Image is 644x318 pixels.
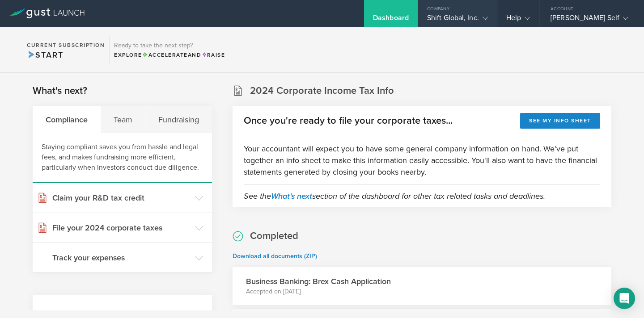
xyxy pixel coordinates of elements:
[33,106,101,133] div: Compliance
[250,230,298,243] h2: Completed
[109,36,229,63] div: Ready to take the next step?ExploreAccelerateandRaise
[271,191,312,201] a: What's next
[52,192,191,204] h3: Claim your R&D tax credit
[52,252,191,264] h3: Track your expenses
[201,52,225,58] span: Raise
[33,84,87,97] h2: What's next?
[145,106,212,133] div: Fundraising
[427,13,488,27] div: Shift Global, Inc.
[27,42,105,48] h2: Current Subscription
[27,50,63,60] span: Start
[244,143,600,178] p: Your accountant will expect you to have some general company information on hand. We've put toget...
[246,287,391,296] p: Accepted on [DATE]
[250,84,394,97] h2: 2024 Corporate Income Tax Info
[244,191,545,201] em: See the section of the dashboard for other tax related tasks and deadlines.
[614,288,635,309] div: Open Intercom Messenger
[142,52,188,58] span: Accelerate
[52,222,191,234] h3: File your 2024 corporate taxes
[244,114,453,127] h2: Once you're ready to file your corporate taxes...
[506,13,530,27] div: Help
[114,51,225,59] div: Explore
[233,252,317,260] a: Download all documents (ZIP)
[33,133,212,183] div: Staying compliant saves you from hassle and legal fees, and makes fundraising more efficient, par...
[101,106,145,133] div: Team
[520,113,600,129] button: See my info sheet
[373,13,409,27] div: Dashboard
[114,42,225,49] h3: Ready to take the next step?
[142,52,202,58] span: and
[551,13,628,27] div: [PERSON_NAME] Self
[246,276,391,287] h3: Business Banking: Brex Cash Application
